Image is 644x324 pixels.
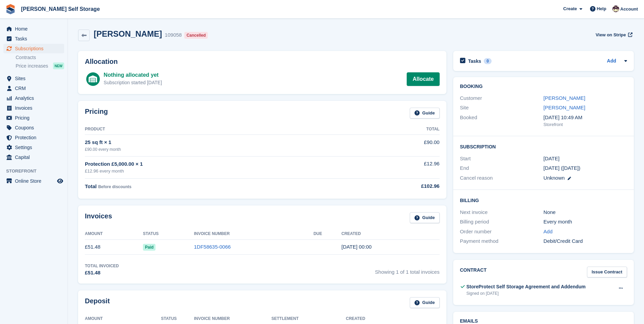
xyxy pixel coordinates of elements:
div: Cancelled [184,32,208,39]
a: Guide [410,297,440,308]
span: Home [15,24,56,34]
span: Online Store [15,176,56,186]
span: [DATE] ([DATE]) [544,165,581,171]
a: Contracts [16,54,64,61]
span: Coupons [15,123,56,132]
h2: Pricing [85,108,108,119]
span: Account [620,6,638,13]
a: Add [607,57,616,65]
div: 25 sq ft × 1 [85,139,354,146]
span: View on Stripe [595,32,626,38]
a: menu [3,123,64,132]
div: 0 [484,58,492,64]
th: Due [313,229,341,239]
span: CRM [15,84,56,93]
span: Pricing [15,113,56,123]
span: Protection [15,133,56,142]
time: 2025-09-21 23:00:00 UTC [544,155,559,163]
th: Created [342,229,440,239]
a: menu [3,133,64,142]
a: 1DF58635-0066 [194,244,231,250]
div: Debit/Credit Card [544,237,627,245]
span: Create [563,5,577,12]
h2: Deposit [85,297,110,308]
div: Subscription started [DATE] [104,79,162,86]
div: Billing period [460,218,544,226]
td: £90.00 [354,135,440,156]
h2: Booking [460,84,627,89]
span: Invoices [15,103,56,113]
div: Every month [544,218,627,226]
span: Sites [15,74,56,83]
div: £102.96 [354,182,440,190]
span: Settings [15,143,56,152]
span: Analytics [15,93,56,103]
th: Amount [85,229,143,239]
th: Invoice Number [194,229,313,239]
span: Paid [143,244,155,251]
a: [PERSON_NAME] Self Storage [18,3,103,15]
a: Price increases NEW [16,62,64,70]
span: Subscriptions [15,44,56,53]
div: [DATE] 10:49 AM [544,114,627,122]
div: Nothing allocated yet [104,71,162,79]
a: Preview store [56,177,64,185]
span: Price increases [16,63,48,69]
div: Start [460,155,544,163]
div: NEW [53,62,64,69]
a: menu [3,103,64,113]
div: Next invoice [460,209,544,216]
span: Total [85,183,97,189]
div: Cancel reason [460,174,544,182]
h2: Tasks [468,58,481,64]
a: menu [3,44,64,53]
h2: Emails [460,319,627,324]
a: View on Stripe [593,29,634,40]
div: £12.96 every month [85,168,354,175]
a: menu [3,176,64,186]
img: stora-icon-8386f47178a22dfd0bd8f6a31ec36ba5ce8667c1dd55bd0f319d3a0aa187defe.svg [5,4,16,14]
a: menu [3,34,64,43]
th: Total [354,124,440,135]
th: Product [85,124,354,135]
a: menu [3,152,64,162]
span: Showing 1 of 1 total invoices [375,263,440,277]
div: Order number [460,228,544,236]
h2: Subscription [460,143,627,150]
span: Help [597,5,606,12]
div: £90.00 every month [85,146,354,152]
a: menu [3,143,64,152]
a: menu [3,74,64,83]
div: Protection £5,000.00 × 1 [85,160,354,168]
a: menu [3,24,64,34]
div: £51.48 [85,269,119,277]
h2: Billing [460,197,627,203]
div: Storefront [544,121,627,128]
div: 109058 [165,31,182,39]
span: Unknown [544,175,565,181]
div: Total Invoiced [85,263,119,269]
h2: Allocation [85,58,440,66]
div: Booked [460,114,544,128]
span: Storefront [6,168,68,175]
span: Capital [15,152,56,162]
h2: Invoices [85,212,112,223]
td: £51.48 [85,239,143,255]
div: Payment method [460,237,544,245]
a: Issue Contract [587,267,627,278]
h2: [PERSON_NAME] [94,29,162,38]
a: [PERSON_NAME] [544,95,585,101]
a: menu [3,84,64,93]
a: Guide [410,108,440,119]
a: Guide [410,212,440,223]
td: £12.96 [354,156,440,178]
a: Add [544,228,553,236]
div: Site [460,104,544,112]
span: Before discounts [98,184,131,189]
time: 2025-09-21 23:00:22 UTC [342,244,372,250]
img: Jacob Esser [612,5,619,12]
div: Customer [460,94,544,102]
a: menu [3,93,64,103]
span: Tasks [15,34,56,43]
h2: Contract [460,267,487,278]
